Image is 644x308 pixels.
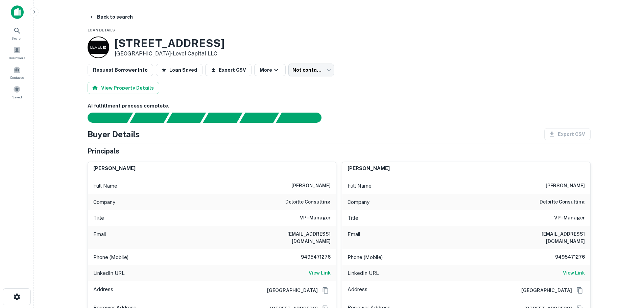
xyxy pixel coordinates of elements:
[11,35,23,41] span: Search
[348,198,369,206] p: Company
[88,102,591,110] h6: AI fulfillment process complete.
[288,64,334,76] div: Not contacted
[516,287,572,294] h6: [GEOGRAPHIC_DATA]
[309,269,331,277] a: View Link
[9,55,25,61] span: Borrowers
[2,24,32,42] a: Search
[276,113,330,123] div: AI fulfillment process complete.
[239,113,279,123] div: Principals found, still searching for contact information. This may take time...
[130,113,169,123] div: Your request is received and processing...
[88,128,140,140] h4: Buyer Details
[86,11,136,23] button: Back to search
[544,253,585,261] h6: 9495471276
[348,165,390,172] h6: [PERSON_NAME]
[348,285,367,295] p: Address
[348,269,379,277] p: LinkedIn URL
[93,269,125,277] p: LinkedIn URL
[262,287,318,294] h6: [GEOGRAPHIC_DATA]
[173,50,217,57] a: Level Capital LLC
[2,63,32,81] a: Contacts
[309,269,331,277] h6: View Link
[93,285,113,295] p: Address
[2,44,32,62] a: Borrowers
[93,214,104,222] p: Title
[291,182,331,190] h6: [PERSON_NAME]
[575,285,585,295] button: Copy Address
[290,253,331,261] h6: 9495471276
[540,198,585,206] h6: deloitte consulting
[93,253,128,261] p: Phone (Mobile)
[93,182,117,190] p: Full Name
[93,230,106,245] p: Email
[115,50,224,58] p: [GEOGRAPHIC_DATA] •
[348,214,358,222] p: Title
[115,37,224,50] h3: [STREET_ADDRESS]
[93,165,136,172] h6: [PERSON_NAME]
[88,146,119,156] h5: Principals
[249,230,331,245] h6: [EMAIL_ADDRESS][DOMAIN_NAME]
[2,83,32,101] a: Saved
[10,75,24,80] span: Contacts
[348,230,360,245] p: Email
[300,214,331,222] h6: VP - Manager
[11,5,24,19] img: capitalize-icon.png
[88,28,115,32] span: Loan Details
[610,254,644,286] iframe: Chat Widget
[205,64,252,76] button: Export CSV
[348,182,372,190] p: Full Name
[93,198,115,206] p: Company
[554,214,585,222] h6: VP - Manager
[79,113,130,123] div: Sending borrower request to AI...
[88,64,153,76] button: Request Borrower Info
[285,198,331,206] h6: deloitte consulting
[12,94,22,100] span: Saved
[563,269,585,277] a: View Link
[88,82,159,94] button: View Property Details
[166,113,206,123] div: Documents found, AI parsing details...
[156,64,202,76] button: Loan Saved
[504,230,585,245] h6: [EMAIL_ADDRESS][DOMAIN_NAME]
[546,182,585,190] h6: [PERSON_NAME]
[348,253,383,261] p: Phone (Mobile)
[203,113,242,123] div: Principals found, AI now looking for contact information...
[563,269,585,277] h6: View Link
[320,285,331,295] button: Copy Address
[254,64,286,76] button: More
